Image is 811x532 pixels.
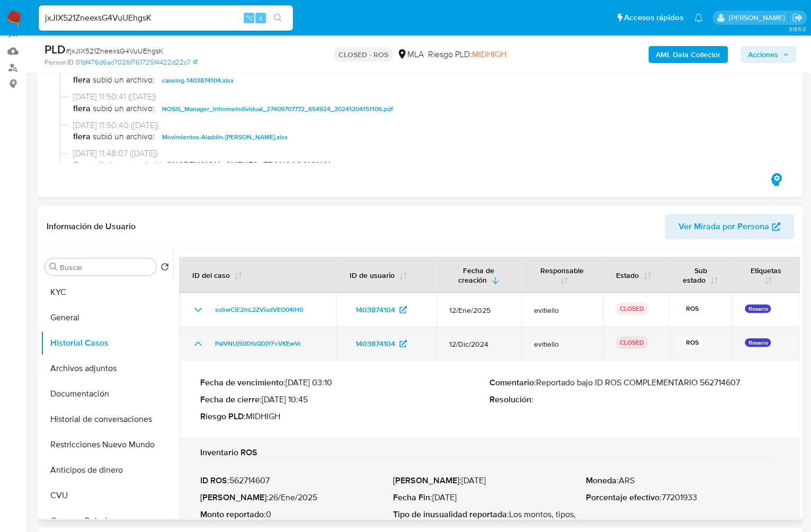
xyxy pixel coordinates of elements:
[472,48,506,60] span: MIDHIGH
[694,13,703,22] a: Notificaciones
[748,46,778,63] span: Acciones
[161,263,169,274] button: Volver al orden por defecto
[792,12,803,23] a: Salir
[157,103,398,115] button: NOSIS_Manager_InformeIndividual_27409707772_654924_20241204151106.pdf
[41,407,173,432] button: Historial de conversaciones
[259,13,262,23] span: s
[162,103,393,115] span: NOSIS_Manager_InformeIndividual_27409707772_654924_20241204151106.pdf
[157,131,293,143] button: Movimientos-Aladdin-[PERSON_NAME].xlsx
[245,13,253,23] span: ⌥
[788,25,806,33] span: 3.155.0
[41,330,173,356] button: Historial Casos
[41,483,173,508] button: CVU
[397,49,424,60] div: MLA
[428,49,506,60] span: Riesgo PLD:
[44,41,66,58] b: PLD
[93,74,155,87] span: subió un archivo:
[44,58,74,67] b: Person ID
[162,74,234,87] span: caselog-1403874104.xlsx
[648,46,728,63] button: AML Data Collector
[656,46,720,63] b: AML Data Collector
[41,381,173,407] button: Documentación
[73,74,91,87] b: flera
[73,131,91,143] b: flera
[73,159,91,171] b: flera
[60,263,152,272] input: Buscar
[741,46,796,63] button: Acciones
[162,131,288,143] span: Movimientos-Aladdin-[PERSON_NAME].xlsx
[167,159,333,171] b: SUSPENSION_CUENTA_TRANSACCIONAL
[41,305,173,330] button: General
[66,46,163,56] span: # jxJIX521ZneexsG4VuUEhgsK
[73,159,777,171] span: aplicó una restricción
[73,103,91,115] b: flera
[93,103,155,115] span: subió un archivo:
[73,120,777,131] span: [DATE] 11:50:40 ([DATE])
[76,58,198,67] a: 01bf476d6ac7026f761725f4422d22c7
[334,47,393,62] p: CLOSED - ROS
[728,13,788,23] p: jessica.fukman@mercadolibre.com
[73,148,777,159] span: [DATE] 11:48:07 ([DATE])
[93,131,155,143] span: subió un archivo:
[157,74,239,87] button: caselog-1403874104.xlsx
[624,12,683,23] span: Accesos rápidos
[665,214,794,239] button: Ver Mirada por Persona
[41,457,173,483] button: Anticipos de dinero
[679,214,769,239] span: Ver Mirada por Persona
[41,279,173,305] button: KYC
[47,221,136,232] h1: Información de Usuario
[49,263,58,271] button: Buscar
[41,432,173,457] button: Restricciones Nuevo Mundo
[73,91,777,103] span: [DATE] 11:50:41 ([DATE])
[41,356,173,381] button: Archivos adjuntos
[39,11,293,25] input: Buscar usuario o caso...
[267,11,289,25] button: search-icon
